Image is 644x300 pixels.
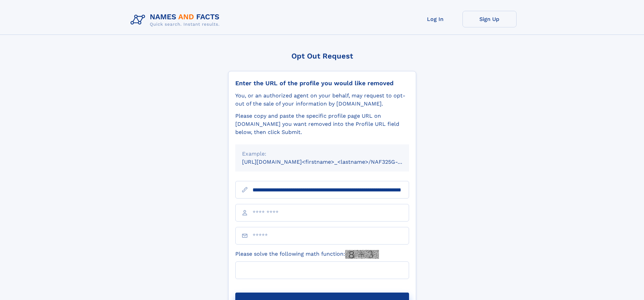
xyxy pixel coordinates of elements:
[235,112,409,136] div: Please copy and paste the specific profile page URL on [DOMAIN_NAME] you want removed into the Pr...
[235,79,409,87] div: Enter the URL of the profile you would like removed
[235,250,379,259] label: Please solve the following math function:
[235,92,409,108] div: You, or an authorized agent on your behalf, may request to opt-out of the sale of your informatio...
[228,52,416,60] div: Opt Out Request
[242,159,422,165] small: [URL][DOMAIN_NAME]<firstname>_<lastname>/NAF325G-xxxxxxxx
[242,150,402,158] div: Example:
[408,11,462,27] a: Log In
[128,11,225,29] img: Logo Names and Facts
[462,11,517,27] a: Sign Up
